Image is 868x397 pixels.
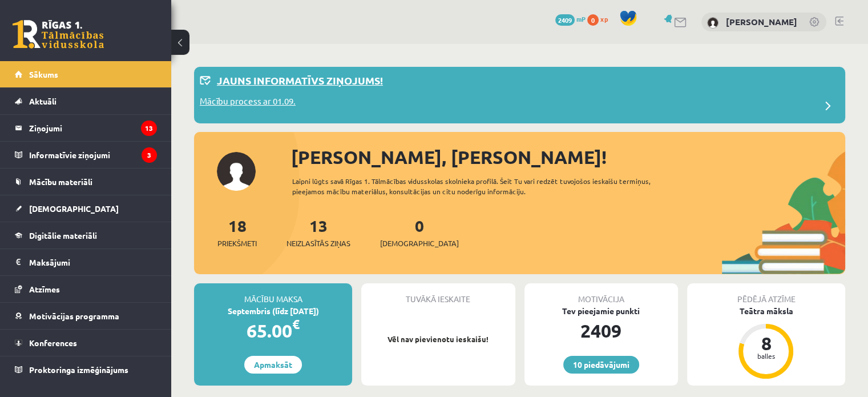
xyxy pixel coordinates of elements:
a: Sākums [15,61,157,87]
span: Proktoringa izmēģinājums [29,364,128,375]
span: 2409 [555,14,575,26]
p: Mācību process ar 01.09. [200,95,296,111]
span: Sākums [29,69,58,79]
div: 8 [749,334,783,352]
p: Vēl nav pievienotu ieskaišu! [367,334,509,345]
img: Gļebs Golubevs [707,17,718,29]
span: [DEMOGRAPHIC_DATA] [29,203,119,214]
span: Mācību materiāli [29,177,92,187]
div: Pēdējā atzīme [687,283,845,305]
a: Digitālie materiāli [15,222,157,248]
a: 0[DEMOGRAPHIC_DATA] [380,215,459,249]
legend: Maksājumi [29,249,157,275]
div: Tuvākā ieskaite [361,283,515,305]
div: Teātra māksla [687,305,845,317]
div: Laipni lūgts savā Rīgas 1. Tālmācības vidusskolas skolnieka profilā. Šeit Tu vari redzēt tuvojošo... [292,176,683,197]
span: Atzīmes [29,284,60,294]
a: [PERSON_NAME] [726,16,797,27]
span: Aktuāli [29,96,56,106]
a: 2409 mP [555,14,586,23]
a: Proktoringa izmēģinājums [15,356,157,383]
a: Ziņojumi13 [15,115,157,141]
div: Motivācija [524,283,678,305]
span: Konferences [29,338,77,348]
a: Teātra māksla 8 balles [687,305,845,380]
span: € [292,316,300,332]
a: Aktuāli [15,88,157,114]
div: Tev pieejamie punkti [524,305,678,317]
div: balles [749,352,783,359]
span: Motivācijas programma [29,311,119,321]
span: Priekšmeti [217,238,257,249]
a: Motivācijas programma [15,303,157,329]
span: 0 [587,14,599,26]
a: 13Neizlasītās ziņas [286,215,350,249]
span: [DEMOGRAPHIC_DATA] [380,238,459,249]
a: [DEMOGRAPHIC_DATA] [15,195,157,222]
div: Septembris (līdz [DATE]) [194,305,352,317]
a: 10 piedāvājumi [563,356,639,374]
div: [PERSON_NAME], [PERSON_NAME]! [291,143,845,171]
a: Maksājumi [15,249,157,275]
div: 2409 [524,317,678,344]
a: 18Priekšmeti [217,215,257,249]
legend: Ziņojumi [29,115,157,141]
p: Jauns informatīvs ziņojums! [217,73,383,88]
i: 3 [142,147,157,163]
a: 0 xp [587,14,613,23]
a: Rīgas 1. Tālmācības vidusskola [13,20,104,49]
div: 65.00 [194,317,352,344]
a: Informatīvie ziņojumi3 [15,142,157,168]
a: Apmaksāt [244,356,302,374]
span: Neizlasītās ziņas [286,238,350,249]
a: Jauns informatīvs ziņojums! Mācību process ar 01.09. [200,73,839,118]
a: Konferences [15,330,157,356]
div: Mācību maksa [194,283,352,305]
span: mP [576,14,586,23]
span: Digitālie materiāli [29,230,97,240]
i: 13 [141,121,157,136]
a: Mācību materiāli [15,169,157,195]
legend: Informatīvie ziņojumi [29,142,157,168]
a: Atzīmes [15,276,157,302]
span: xp [600,14,608,23]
